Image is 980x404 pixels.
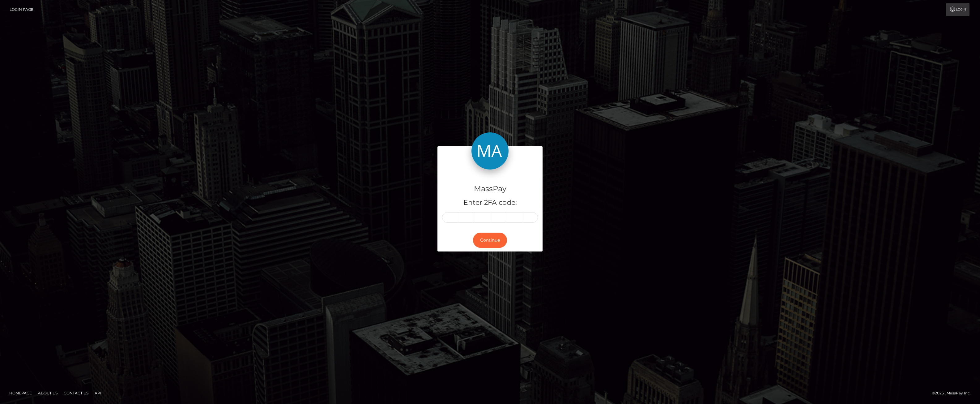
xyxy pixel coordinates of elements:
img: MassPay [471,132,509,170]
a: About Us [36,388,60,398]
h5: Enter 2FA code: [442,198,538,208]
h4: MassPay [442,183,538,194]
a: Contact Us [61,388,91,398]
a: Login Page [10,3,33,16]
a: Login [946,3,969,16]
div: © 2025 , MassPay Inc. [932,390,975,397]
a: API [92,388,104,398]
a: Homepage [7,388,34,398]
button: Continue [473,233,507,248]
